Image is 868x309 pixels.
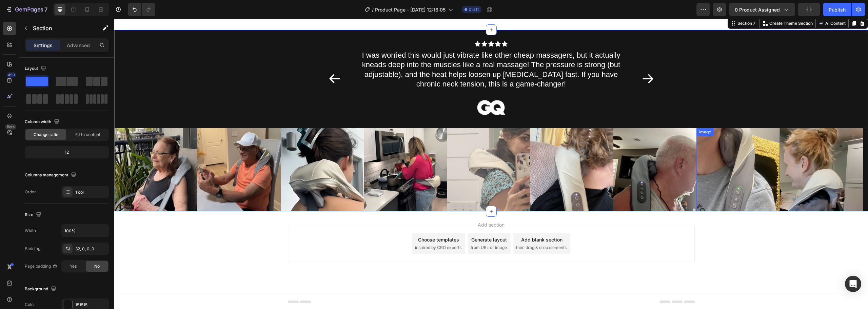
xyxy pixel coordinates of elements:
[729,3,795,16] button: 0 product assigned
[62,225,108,237] input: Auto
[94,263,100,269] span: No
[75,132,100,138] span: Fit to content
[3,3,51,16] button: 7
[469,6,479,13] span: Draft
[25,285,58,294] div: Background
[75,189,107,195] div: 1 col
[166,109,250,192] img: gempages_498748544581108509-b91d167f-8fdd-40df-ac7a-a04b424f96f0.png
[75,302,107,308] div: 151515
[582,109,665,192] img: gempages_498748544581108509-2ab776cc-a8c7-46d9-a437-8fcf30ec5e99.png
[361,202,393,209] span: Add section
[402,226,452,232] span: then drag & drop elements
[372,6,374,13] span: /
[70,263,77,269] span: Yes
[6,72,16,78] div: 450
[304,217,345,224] div: Choose templates
[829,6,846,13] div: Publish
[26,148,107,157] div: 12
[25,263,58,269] div: Page padding
[250,109,333,192] img: gempages_498748544581108509-d20a22f7-0b4d-4e9d-9a67-12eb887271f6.png
[25,302,35,308] div: Color
[823,3,851,16] button: Publish
[114,19,868,309] iframe: Design area
[75,246,107,252] div: 32, 0, 0, 0
[527,53,540,66] button: Carousel Next Arrow
[25,64,47,73] div: Layout
[499,109,582,192] img: gempages_498748544581108509-a1650687-39ff-4041-b2ba-5c59f521a219.png
[83,109,166,192] img: gempages_498748544581108509-c73affef-a9d4-4a8d-9664-6e47296b0514.png
[301,226,347,232] span: inspired by CRO experts
[375,6,446,13] span: Product Page - [DATE] 12:16:05
[845,276,861,292] div: Open Intercom Messenger
[357,217,393,224] div: Generate layout
[584,110,598,116] div: Image
[238,32,516,70] p: I was worried this would just vibrate like other cheap massagers, but it actually kneads deep int...
[5,124,16,130] div: Beta
[655,1,698,7] p: Create Theme Section
[33,24,88,32] p: Section
[348,79,406,98] img: gempages_498748544581108509-32e2f155-cd21-4490-bf5e-9900c53bb2ae.png
[333,109,416,192] img: gempages_498748544581108509-d3856065-4fe8-4935-95a9-70405cefc3a8.png
[416,109,499,192] img: gempages_498748544581108509-6123dd9b-d785-449f-9ef9-80169f0e000d.png
[67,42,90,49] p: Advanced
[703,0,733,8] button: AI Content
[735,6,780,13] span: 0 product assigned
[622,1,643,7] div: Section 7
[128,3,155,16] div: Undo/Redo
[25,246,40,252] div: Padding
[25,189,36,195] div: Order
[34,42,53,49] p: Settings
[356,226,393,232] span: from URL or image
[407,217,448,224] div: Add blank section
[214,53,227,66] button: Carousel Back Arrow
[25,228,36,234] div: Width
[44,5,47,14] p: 7
[34,132,58,138] span: Change ratio
[25,171,78,180] div: Columns management
[666,109,749,192] img: gempages_498748544581108509-50488b59-0fcc-4bc8-acbf-758a9559ab4b.png
[25,117,61,127] div: Column width
[25,210,43,219] div: Size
